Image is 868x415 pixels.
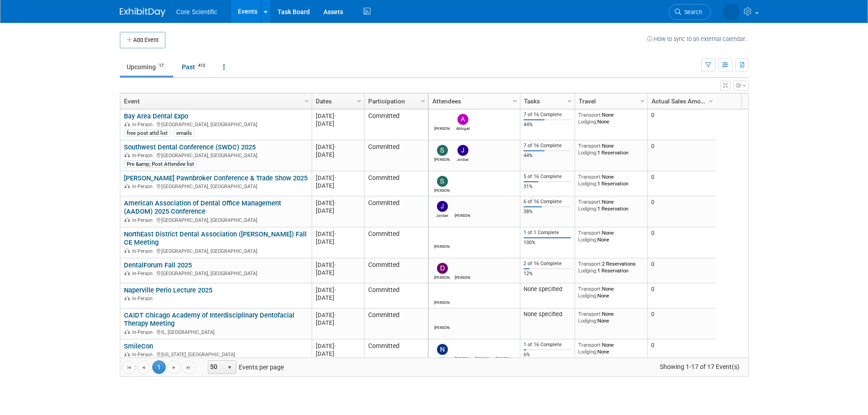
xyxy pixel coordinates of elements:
img: James Belshe [437,114,448,125]
img: James Belshe [478,344,489,355]
span: Transport: [578,230,602,236]
div: 6% [524,352,571,358]
td: 0 [647,109,716,140]
span: In-Person [132,122,155,128]
a: Bay Area Dental Expo [124,112,188,120]
div: Nik Koelblinger [434,355,450,361]
img: Sam Robinson [437,145,448,156]
span: Lodging: [578,318,597,324]
div: [GEOGRAPHIC_DATA], [GEOGRAPHIC_DATA] [124,182,308,190]
span: - [334,287,336,293]
div: None None [578,112,644,125]
div: Julie Serrano [455,274,471,280]
div: [DATE] [316,230,360,238]
div: 6 of 16 Complete [524,199,571,205]
span: In-Person [132,329,155,335]
td: Committed [364,140,428,171]
span: Lodging: [578,149,597,156]
td: 0 [647,339,716,364]
a: Naperville Perio Lecture 2025 [124,286,212,294]
td: 0 [647,258,716,283]
span: Lodging: [578,180,597,187]
div: None None [578,286,644,299]
div: [DATE] [316,311,360,319]
td: 0 [647,308,716,339]
a: NorthEast District Dental Association ([PERSON_NAME]) Fall CE Meeting [124,230,307,247]
img: James Belshe [437,232,448,243]
a: American Association of Dental Office Management (AADOM) 2025 Conference [124,199,281,216]
td: 0 [647,283,716,308]
div: [DATE] [316,261,360,269]
a: Go to the previous page [137,360,150,374]
a: Go to the next page [167,360,181,374]
span: Transport: [578,112,602,118]
div: [GEOGRAPHIC_DATA], [GEOGRAPHIC_DATA] [124,120,308,128]
a: Tasks [524,93,569,109]
div: 12% [524,271,571,277]
a: Go to the first page [122,360,136,374]
span: Column Settings [707,97,714,105]
div: Abbigail Belshe [455,125,471,131]
div: John Frederick [455,355,471,361]
div: 5 of 16 Complete [524,174,571,180]
img: In-Person Event [124,153,130,157]
img: In-Person Event [124,122,130,126]
span: 17 [156,62,166,69]
span: In-Person [132,153,155,159]
span: Lodging: [578,292,597,299]
a: Travel [579,93,642,109]
div: 100% [524,240,571,246]
td: Committed [364,109,428,140]
a: Column Settings [302,93,312,107]
a: [PERSON_NAME] Pawnbroker Conference & Trade Show 2025 [124,174,308,182]
div: 31% [524,184,571,190]
a: Column Settings [565,93,575,107]
div: 7 of 16 Complete [524,143,571,149]
div: Robert Dittmann [434,324,450,330]
img: Robert Dittmann [437,288,448,299]
a: Southwest Dental Conference (SWDC) 2025 [124,143,256,151]
a: Go to the last page [182,360,195,374]
div: 7 of 16 Complete [524,112,571,118]
div: None 1 Reservation [578,174,644,187]
img: Robert Dittmann [437,313,448,324]
a: CAIDT Chicago Academy of Interdisciplinary Dentofacial Therapy Meeting [124,311,294,328]
img: Jordan McCullough [437,201,448,212]
span: Core Scientific [176,8,217,15]
span: - [334,261,336,268]
img: Dan Boro [437,263,448,274]
div: None None [578,311,644,324]
a: Event [124,93,306,109]
div: [DATE] [316,120,360,128]
div: James Belshe [434,125,450,131]
div: None 1 Reservation [578,199,644,212]
div: [US_STATE], [GEOGRAPHIC_DATA] [124,350,308,358]
div: [DATE] [316,143,360,151]
a: Column Settings [637,93,647,107]
span: - [334,143,336,150]
span: Column Settings [355,97,363,105]
div: emails [174,129,195,137]
span: 413 [195,62,208,69]
div: [DATE] [316,174,360,182]
img: Nik Koelblinger [437,344,448,355]
img: Jordan McCullough [457,145,468,156]
a: SmileCon [124,342,153,350]
span: Column Settings [566,97,573,105]
td: 0 [647,171,716,196]
div: Dylan Gara [496,355,512,361]
div: [DATE] [316,286,360,294]
a: DentalForum Fall 2025 [124,261,192,269]
img: Morgan Khan [457,201,468,212]
span: Transport: [578,286,602,292]
span: - [334,200,336,206]
div: [DATE] [316,182,360,190]
a: How to sync to an external calendar... [647,36,749,42]
div: 1 of 16 Complete [524,342,571,348]
span: 1 [152,360,166,374]
span: Lodging: [578,205,597,212]
td: Committed [364,283,428,308]
div: James Belshe [434,243,450,249]
div: [DATE] [316,238,360,246]
div: [DATE] [316,151,360,159]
